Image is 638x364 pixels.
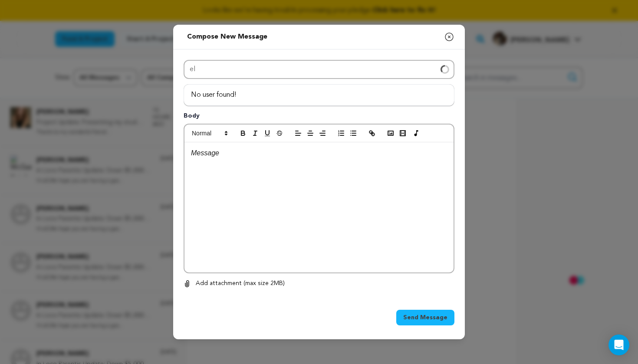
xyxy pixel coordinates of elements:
p: Add attachment (max size 2MB) [196,279,285,289]
h2: Compose new message [184,28,271,46]
p: Body [184,111,454,124]
p: No user found! [184,86,454,104]
button: Add attachment (max size 2MB) [184,279,285,289]
span: Send Message [403,313,447,322]
div: Open Intercom Messenger [608,334,629,355]
button: Send Message [396,310,454,325]
input: To: search by name or email [184,60,454,79]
